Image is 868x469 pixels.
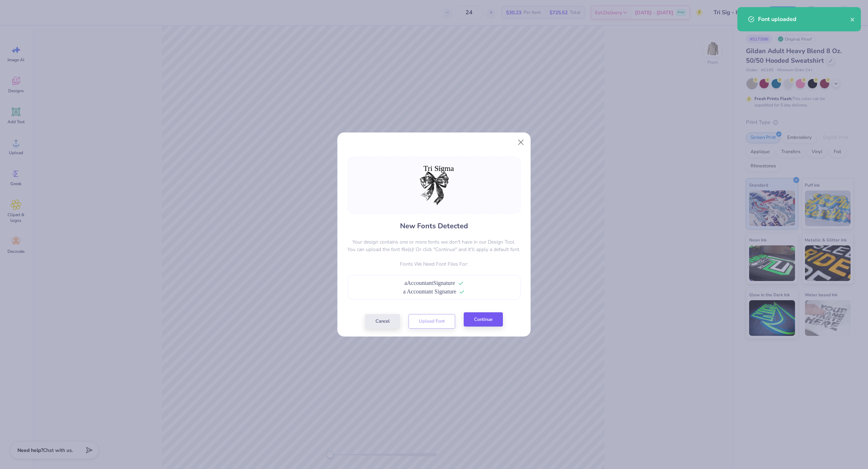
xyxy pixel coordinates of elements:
[758,15,850,24] div: Font uploaded
[464,312,503,327] button: Continue
[403,288,456,295] span: a Accountant Signature
[348,260,521,268] p: Fonts We Need Font Files For:
[404,280,455,286] span: aAccountantSignature
[514,136,528,149] button: Close
[850,15,855,24] button: close
[365,314,400,329] button: Cancel
[400,221,468,231] h4: New Fonts Detected
[348,238,521,253] p: Your design contains one or more fonts we don't have in our Design Tool. You can upload the font ...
